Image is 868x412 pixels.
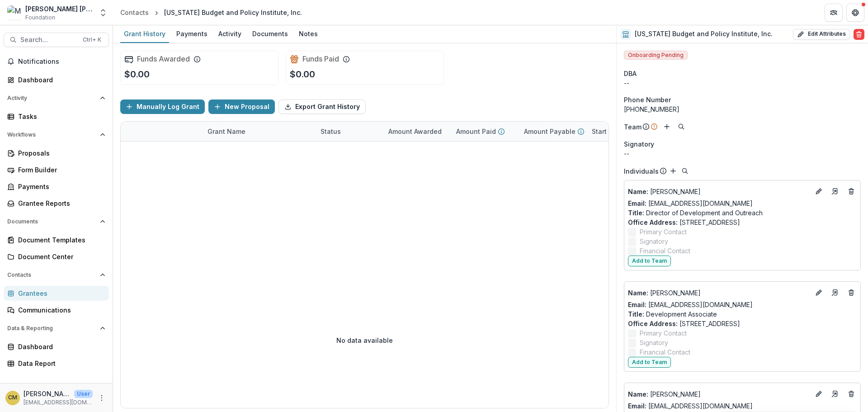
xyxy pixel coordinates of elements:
[249,27,292,40] div: Documents
[640,227,687,237] span: Primary Contact
[173,25,211,43] a: Payments
[96,393,107,403] button: More
[20,36,77,44] span: Search...
[846,4,864,22] button: Get Help
[628,301,646,308] span: Email:
[586,127,629,136] div: Start Date
[4,268,109,282] button: Open Contacts
[4,303,109,317] a: Communications
[120,25,169,43] a: Grant History
[846,388,857,399] button: Deletes
[4,146,109,161] a: Proposals
[117,6,306,19] nav: breadcrumb
[451,122,519,141] div: Amount Paid
[4,339,109,354] a: Dashboard
[315,127,346,136] div: Status
[120,27,169,40] div: Grant History
[586,122,654,141] div: Start Date
[624,122,642,132] p: Team
[164,8,302,17] div: [US_STATE] Budget and Policy Institute, Inc.
[624,95,671,104] span: Phone Number
[18,342,102,351] div: Dashboard
[25,14,55,22] span: Foundation
[628,288,810,298] a: Name: [PERSON_NAME]
[18,252,102,261] div: Document Center
[18,199,102,208] div: Grantee Reports
[793,29,850,40] button: Edit Attributes
[249,25,292,43] a: Documents
[628,309,857,319] p: Development Associate
[208,99,275,114] button: New Proposal
[18,182,102,191] div: Payments
[18,305,102,315] div: Communications
[25,4,93,14] div: [PERSON_NAME] [PERSON_NAME] Data Sandbox
[624,166,659,176] p: Individuals
[278,99,366,114] button: Export Grant History
[18,235,102,245] div: Document Templates
[519,122,586,141] div: Amount Payable
[202,122,315,141] div: Grant Name
[628,320,678,327] span: Office Address :
[4,179,109,194] a: Payments
[4,109,109,124] a: Tasks
[828,285,842,300] a: Go to contact
[628,218,857,227] p: [STREET_ADDRESS]
[4,196,109,211] a: Grantee Reports
[635,30,773,38] h2: [US_STATE] Budget and Policy Institute, Inc.
[4,249,109,264] a: Document Center
[383,127,447,136] div: Amount Awarded
[4,54,109,69] button: Notifications
[628,218,678,226] span: Office Address :
[215,27,245,40] div: Activity
[4,128,109,142] button: Open Workflows
[628,401,753,411] a: Email: [EMAIL_ADDRESS][DOMAIN_NAME]
[18,148,102,158] div: Proposals
[846,287,857,298] button: Deletes
[24,389,71,398] p: [PERSON_NAME]
[628,199,646,207] span: Email:
[628,310,644,318] span: Title :
[679,166,690,176] button: Search
[628,256,671,266] button: Add to Team
[825,4,843,22] button: Partners
[628,209,644,217] span: Title :
[846,186,857,197] button: Deletes
[4,214,109,229] button: Open Documents
[295,27,321,40] div: Notes
[7,218,96,225] span: Documents
[4,91,109,105] button: Open Activity
[624,104,861,114] div: [PHONE_NUMBER]
[676,121,687,132] button: Search
[117,6,152,19] a: Contacts
[4,33,109,47] button: Search...
[18,58,105,66] span: Notifications
[124,67,150,81] p: $0.00
[624,149,861,158] div: --
[120,8,149,17] div: Contacts
[813,287,824,298] button: Edit
[315,122,383,141] div: Status
[524,127,576,136] p: Amount Payable
[81,35,103,45] div: Ctrl + K
[640,328,687,338] span: Primary Contact
[624,139,654,149] span: Signatory
[640,237,668,246] span: Signatory
[628,357,671,368] button: Add to Team
[828,387,842,401] a: Go to contact
[18,289,102,298] div: Grantees
[624,69,637,78] span: DBA
[18,112,102,121] div: Tasks
[383,122,451,141] div: Amount Awarded
[173,27,211,40] div: Payments
[295,25,321,43] a: Notes
[8,395,17,401] div: Christine Mayers
[628,199,753,208] a: Email: [EMAIL_ADDRESS][DOMAIN_NAME]
[640,338,668,347] span: Signatory
[628,402,646,410] span: Email:
[628,188,648,195] span: Name :
[4,162,109,177] a: Form Builder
